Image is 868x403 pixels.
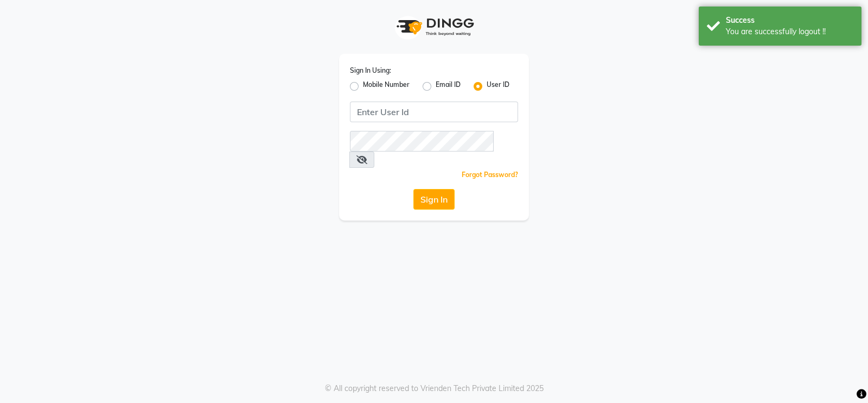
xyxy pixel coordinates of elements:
[391,11,477,43] img: logo1.svg
[726,15,853,26] div: Success
[350,102,518,122] input: Username
[350,131,494,152] input: Username
[487,80,509,93] label: User ID
[462,171,518,179] a: Forgot Password?
[726,26,853,37] div: You are successfully logout !!
[363,80,410,93] label: Mobile Number
[413,189,455,210] button: Sign In
[350,66,391,75] label: Sign In Using:
[436,80,461,93] label: Email ID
